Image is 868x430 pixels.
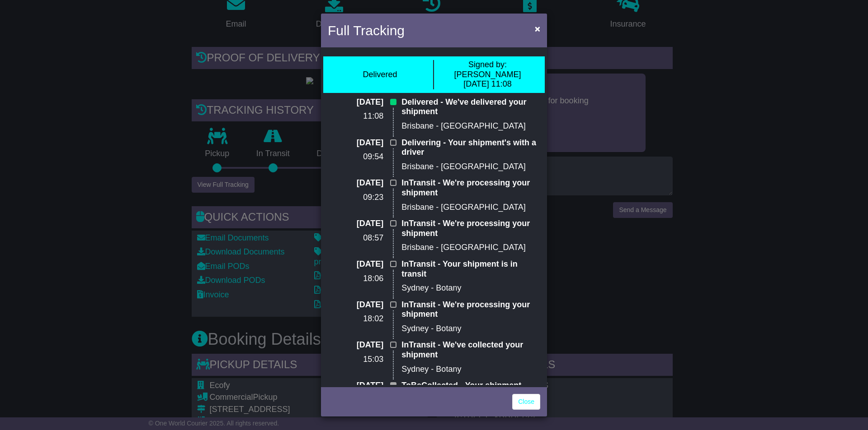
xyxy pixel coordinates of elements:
p: InTransit - We're processing your shipment [401,178,540,198]
p: Sydney - Botany [401,283,540,293]
p: [DATE] [328,340,383,350]
p: Brisbane - [GEOGRAPHIC_DATA] [401,203,540,213]
p: InTransit - Your shipment is in transit [401,259,540,279]
p: 09:54 [328,152,383,162]
span: × [535,23,540,34]
p: [DATE] [328,381,383,391]
p: [DATE] [328,219,383,229]
p: InTransit - We're processing your shipment [401,219,540,238]
p: [DATE] [328,300,383,310]
p: Sydney - Botany [401,365,540,375]
p: InTransit - We've collected your shipment [401,340,540,360]
p: Brisbane - [GEOGRAPHIC_DATA] [401,243,540,253]
p: Brisbane - [GEOGRAPHIC_DATA] [401,162,540,172]
p: 18:02 [328,314,383,324]
p: [DATE] [328,97,383,107]
p: 09:23 [328,193,383,203]
p: 15:03 [328,355,383,365]
div: [PERSON_NAME] [DATE] 11:08 [439,60,537,89]
p: ToBeCollected - Your shipment data is lodged [401,381,540,400]
p: [DATE] [328,138,383,148]
p: [DATE] [328,259,383,269]
p: [DATE] [328,178,383,188]
p: Delivering - Your shipment's with a driver [401,138,540,157]
div: Delivered [363,70,397,80]
a: Close [512,394,540,410]
h4: Full Tracking [328,20,405,41]
p: 08:57 [328,233,383,243]
p: InTransit - We're processing your shipment [401,300,540,319]
span: Signed by: [468,60,507,69]
button: Close [530,19,545,38]
p: Brisbane - [GEOGRAPHIC_DATA] [401,121,540,131]
p: 11:08 [328,111,383,121]
p: 18:06 [328,274,383,284]
p: Delivered - We've delivered your shipment [401,97,540,117]
p: Sydney - Botany [401,324,540,334]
